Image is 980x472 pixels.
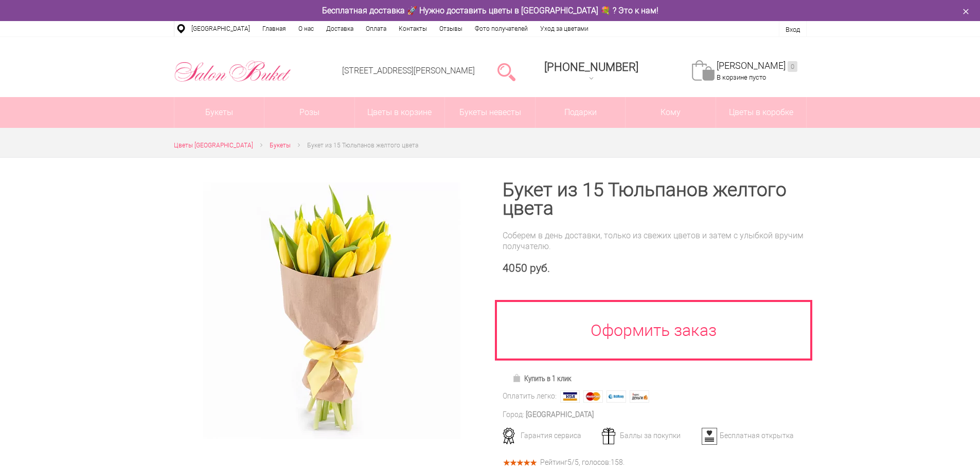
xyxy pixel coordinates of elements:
[292,21,320,36] a: О нас
[503,409,524,420] div: Город:
[174,142,253,149] span: Цветы [GEOGRAPHIC_DATA]
[503,391,557,402] div: Оплатить легко:
[495,300,813,361] a: Оформить заказ
[270,142,291,149] span: Букеты
[256,21,292,36] a: Главная
[538,57,645,86] a: [PHONE_NUMBER]
[512,374,524,382] img: Купить в 1 клик
[166,5,814,16] div: Бесплатная доставка 🚀 Нужно доставить цветы в [GEOGRAPHIC_DATA] 💐 ? Это к нам!
[355,97,445,128] a: Цветы в корзине
[544,61,638,73] div: [PHONE_NUMBER]
[264,97,354,128] a: Розы
[508,371,576,386] a: Купить в 1 клик
[342,66,475,75] a: [STREET_ADDRESS][PERSON_NAME]
[716,97,806,128] a: Цветы в коробке
[174,97,264,128] a: Букеты
[567,458,572,466] span: 5
[270,140,291,151] a: Букеты
[503,262,807,275] div: 4050 руб.
[786,26,800,33] a: Вход
[717,73,766,81] span: В корзине пусто
[611,458,623,466] span: 158
[534,21,595,36] a: Уход за цветами
[503,230,807,252] div: Соберем в день доставки, только из свежих цветов и затем с улыбкой вручим получателю.
[503,181,807,218] h1: Букет из 15 Тюльпанов желтого цвета
[469,21,534,36] a: Фото получателей
[185,21,256,36] a: [GEOGRAPHIC_DATA]
[203,182,460,439] img: Букет из 15 Тюльпанов желтого цвета
[360,21,393,36] a: Оплата
[536,97,626,128] a: Подарки
[174,58,292,85] img: Цветы Нижний Новгород
[526,409,594,420] div: [GEOGRAPHIC_DATA]
[320,21,360,36] a: Доставка
[445,97,535,128] a: Букеты невесты
[698,431,799,440] div: Бесплатная открытка
[499,431,600,440] div: Гарантия сервиса
[560,390,580,403] img: Visa
[174,140,253,151] a: Цветы [GEOGRAPHIC_DATA]
[307,142,418,149] span: Букет из 15 Тюльпанов желтого цвета
[540,460,625,465] div: Рейтинг /5, голосов: .
[630,390,649,403] img: Яндекс Деньги
[626,97,716,128] span: Кому
[788,61,797,72] ins: 0
[393,21,433,36] a: Контакты
[598,431,700,440] div: Баллы за покупки
[717,60,797,72] a: [PERSON_NAME]
[607,390,626,403] img: Webmoney
[186,182,478,439] a: Увеличить
[583,390,603,403] img: MasterCard
[433,21,469,36] a: Отзывы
